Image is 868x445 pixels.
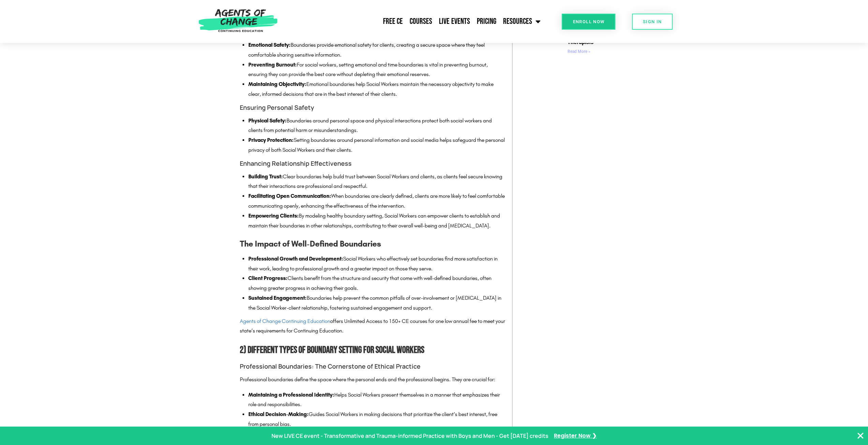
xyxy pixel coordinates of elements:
[499,13,544,30] a: Resources
[240,103,505,113] h4: Ensuring Personal Safety
[240,316,505,336] p: offers Unlimited Access to 150+ CE courses for one low annual fee to meet your state’s requiremen...
[248,391,334,398] strong: Maintaining a Professional Identity:
[632,14,673,30] a: SIGN IN
[248,255,343,262] strong: Professional Growth and Development:
[240,159,505,168] h4: Enhancing Relationship Effectiveness
[248,390,505,410] li: Helps Social Workers present themselves in a manner that emphasizes their role and responsibilities.
[248,193,331,199] strong: Facilitating Open Communication:
[248,410,505,429] li: Guides Social Workers in making decisions that prioritize the client’s best interest, free from p...
[240,343,505,358] h2: 2) Different Types of Boundary Setting for Social Workers
[248,42,291,48] strong: Emotional Safety:
[248,211,505,231] li: By modeling healthy boundary setting, Social Workers can empower clients to establish and maintai...
[240,318,330,324] a: Agents of Change Continuing Education
[248,275,288,281] strong: Client Progress:
[473,13,499,30] a: Pricing
[248,172,505,192] li: Clear boundaries help build trust between Social Workers and clients, as clients feel secure know...
[240,375,505,385] p: Professional boundaries define the space where the personal ends and the professional begins. The...
[248,81,306,87] strong: Maintaining Objectivity:
[568,49,590,54] a: Read more about Legal Updates for 2025: New Laws and Regulations Affecting Therapists
[248,254,505,274] li: Social Workers who effectively set boundaries find more satisfaction in their work, leading to pr...
[248,117,286,124] strong: Physical Safety:
[271,431,548,441] p: New LIVE CE event - Transformative and Trauma-informed Practice with Boys and Men - Get [DATE] cr...
[248,273,505,293] li: Clients benefit from the structure and security that come with well-defined boundaries, often sho...
[856,432,865,440] button: Close Banner
[281,13,544,30] nav: Menu
[248,79,505,99] li: Emotional boundaries help Social Workers maintain the necessary objectivity to make clear, inform...
[248,293,505,313] li: Boundaries help prevent the common pitfalls of over-involvement or [MEDICAL_DATA] in the Social W...
[248,135,505,155] li: Setting boundaries around personal information and social media helps safeguard the personal priv...
[248,295,307,301] strong: Sustained Engagement:
[643,19,662,24] span: SIGN IN
[248,191,505,211] li: When boundaries are clearly defined, clients are more likely to feel comfortable communicating op...
[248,116,505,136] li: Boundaries around personal space and physical interactions protect both social workers and client...
[248,61,297,68] strong: Preventing Burnout:
[248,60,505,80] li: For social workers, setting emotional and time boundaries is vital in preventing burnout, ensurin...
[436,13,473,30] a: Live Events
[573,19,604,24] span: Enroll Now
[248,137,294,143] strong: Privacy Protection:
[568,17,625,45] a: Legal Updates for 2025: New Laws and Regulations Affecting Therapists
[248,212,299,219] strong: Empowering Clients:
[380,13,406,30] a: Free CE
[240,237,505,250] h3: The Impact of Well-Defined Boundaries
[554,431,597,441] a: Register Now ❯
[562,14,615,30] a: Enroll Now
[240,361,505,371] h4: Professional Boundaries: The Cornerstone of Ethical Practice
[248,411,309,417] strong: Ethical Decision-Making:
[406,13,436,30] a: Courses
[248,173,283,180] strong: Building Trust:
[248,40,505,60] li: Boundaries provide emotional safety for clients, creating a secure space where they feel comforta...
